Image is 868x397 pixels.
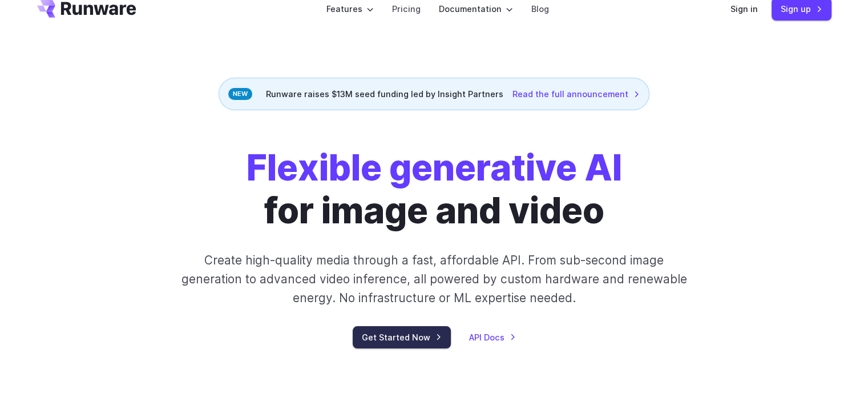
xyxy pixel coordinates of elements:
label: Features [326,2,374,15]
a: Get Started Now [353,326,451,348]
label: Documentation [439,2,513,15]
h1: for image and video [247,147,622,232]
a: Sign in [730,2,758,15]
a: Read the full announcement [512,87,640,101]
strong: Flexible generative AI [247,146,622,189]
a: Pricing [392,2,421,15]
p: Create high-quality media through a fast, affordable API. From sub-second image generation to adv... [180,251,688,308]
a: API Docs [469,331,516,344]
a: Blog [531,2,549,15]
div: Runware raises $13M seed funding led by Insight Partners [219,78,649,110]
